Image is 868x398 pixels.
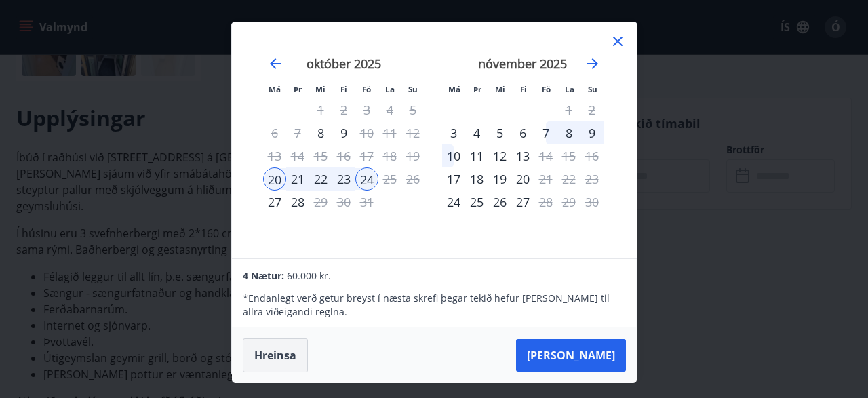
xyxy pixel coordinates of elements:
[355,167,378,191] div: Aðeins útritun í boði
[557,121,580,144] td: Choose laugardagur, 8. nóvember 2025 as your check-in date. It’s available.
[488,121,511,144] td: Choose miðvikudagur, 5. nóvember 2025 as your check-in date. It’s available.
[478,56,567,72] strong: nóvember 2025
[557,144,580,167] td: Not available. laugardagur, 15. nóvember 2025
[309,144,332,167] td: Not available. miðvikudagur, 15. október 2025
[580,191,604,214] td: Not available. sunnudagur, 30. nóvember 2025
[332,191,355,214] td: Not available. fimmtudagur, 30. október 2025
[465,167,488,191] td: Choose þriðjudagur, 18. nóvember 2025 as your check-in date. It’s available.
[294,84,302,94] small: Þr
[488,167,511,191] div: 19
[534,121,557,144] div: 7
[378,98,401,121] td: Not available. laugardagur, 4. október 2025
[588,84,597,94] small: Su
[465,191,488,214] div: 25
[309,121,332,144] div: Aðeins innritun í boði
[511,121,534,144] td: Choose fimmtudagur, 6. nóvember 2025 as your check-in date. It’s available.
[269,84,281,94] small: Má
[520,84,527,94] small: Fi
[401,98,425,121] td: Not available. sunnudagur, 5. október 2025
[585,56,601,72] div: Move forward to switch to the next month.
[442,121,465,144] div: Aðeins innritun í boði
[401,121,425,144] td: Not available. sunnudagur, 12. október 2025
[401,144,425,167] td: Not available. sunnudagur, 19. október 2025
[557,191,580,214] td: Not available. laugardagur, 29. nóvember 2025
[442,144,465,167] td: Choose mánudagur, 10. nóvember 2025 as your check-in date. It’s available.
[309,191,332,214] td: Choose miðvikudagur, 29. október 2025 as your check-in date. It’s available.
[580,121,604,144] div: 9
[286,191,309,214] div: 28
[534,144,557,167] td: Choose föstudagur, 14. nóvember 2025 as your check-in date. It’s available.
[378,121,401,144] td: Not available. laugardagur, 11. október 2025
[488,191,511,214] td: Choose miðvikudagur, 26. nóvember 2025 as your check-in date. It’s available.
[488,121,511,144] div: 5
[408,84,418,94] small: Su
[355,191,378,214] td: Not available. föstudagur, 31. október 2025
[473,84,481,94] small: Þr
[309,167,332,191] td: Selected. miðvikudagur, 22. október 2025
[495,84,505,94] small: Mi
[580,121,604,144] td: Choose sunnudagur, 9. nóvember 2025 as your check-in date. It’s available.
[511,144,534,167] td: Choose fimmtudagur, 13. nóvember 2025 as your check-in date. It’s available.
[465,121,488,144] td: Choose þriðjudagur, 4. nóvember 2025 as your check-in date. It’s available.
[309,121,332,144] td: Choose miðvikudagur, 8. október 2025 as your check-in date. It’s available.
[534,167,557,191] div: Aðeins útritun í boði
[286,121,309,144] td: Not available. þriðjudagur, 7. október 2025
[488,144,511,167] td: Choose miðvikudagur, 12. nóvember 2025 as your check-in date. It’s available.
[488,144,511,167] div: 12
[511,167,534,191] div: 20
[340,84,347,94] small: Fi
[385,84,395,94] small: La
[286,144,309,167] td: Not available. þriðjudagur, 14. október 2025
[511,167,534,191] td: Choose fimmtudagur, 20. nóvember 2025 as your check-in date. It’s available.
[465,121,488,144] div: 4
[355,121,378,144] div: Aðeins útritun í boði
[332,167,355,191] td: Selected. fimmtudagur, 23. október 2025
[465,167,488,191] div: 18
[355,98,378,121] td: Not available. föstudagur, 3. október 2025
[580,144,604,167] td: Not available. sunnudagur, 16. nóvember 2025
[511,121,534,144] div: 6
[243,269,284,282] span: 4 Nætur:
[263,191,286,214] td: Choose mánudagur, 27. október 2025 as your check-in date. It’s available.
[315,84,325,94] small: Mi
[309,98,332,121] td: Not available. miðvikudagur, 1. október 2025
[263,167,286,191] div: Aðeins innritun í boði
[362,84,371,94] small: Fö
[557,121,580,144] div: 8
[557,167,580,191] td: Not available. laugardagur, 22. nóvember 2025
[248,39,620,243] div: Calendar
[286,167,309,191] div: 21
[580,167,604,191] td: Not available. sunnudagur, 23. nóvember 2025
[557,98,580,121] td: Not available. laugardagur, 1. nóvember 2025
[307,56,381,72] strong: október 2025
[355,121,378,144] td: Choose föstudagur, 10. október 2025 as your check-in date. It’s available.
[286,167,309,191] td: Selected. þriðjudagur, 21. október 2025
[534,167,557,191] td: Choose föstudagur, 21. nóvember 2025 as your check-in date. It’s available.
[332,144,355,167] td: Not available. fimmtudagur, 16. október 2025
[309,191,332,214] div: Aðeins útritun í boði
[332,121,355,144] td: Choose fimmtudagur, 9. október 2025 as your check-in date. It’s available.
[516,339,626,372] button: [PERSON_NAME]
[442,167,465,191] td: Choose mánudagur, 17. nóvember 2025 as your check-in date. It’s available.
[465,144,488,167] td: Choose þriðjudagur, 11. nóvember 2025 as your check-in date. It’s available.
[401,167,425,191] td: Not available. sunnudagur, 26. október 2025
[287,269,331,282] span: 60.000 kr.
[565,84,574,94] small: La
[263,121,286,144] td: Not available. mánudagur, 6. október 2025
[243,338,308,372] button: Hreinsa
[309,167,332,191] div: 22
[332,121,355,144] div: 9
[442,167,465,191] div: Aðeins innritun í boði
[442,121,465,144] td: Choose mánudagur, 3. nóvember 2025 as your check-in date. It’s available.
[534,191,557,214] td: Choose föstudagur, 28. nóvember 2025 as your check-in date. It’s available.
[465,144,488,167] div: 11
[332,98,355,121] td: Not available. fimmtudagur, 2. október 2025
[448,84,460,94] small: Má
[534,121,557,144] td: Choose föstudagur, 7. nóvember 2025 as your check-in date. It’s available.
[332,167,355,191] div: 23
[263,191,286,214] div: Aðeins innritun í boði
[263,144,286,167] td: Not available. mánudagur, 13. október 2025
[355,167,378,191] td: Selected as end date. föstudagur, 24. október 2025
[263,167,286,191] td: Selected as start date. mánudagur, 20. október 2025
[442,191,465,214] td: Choose mánudagur, 24. nóvember 2025 as your check-in date. It’s available.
